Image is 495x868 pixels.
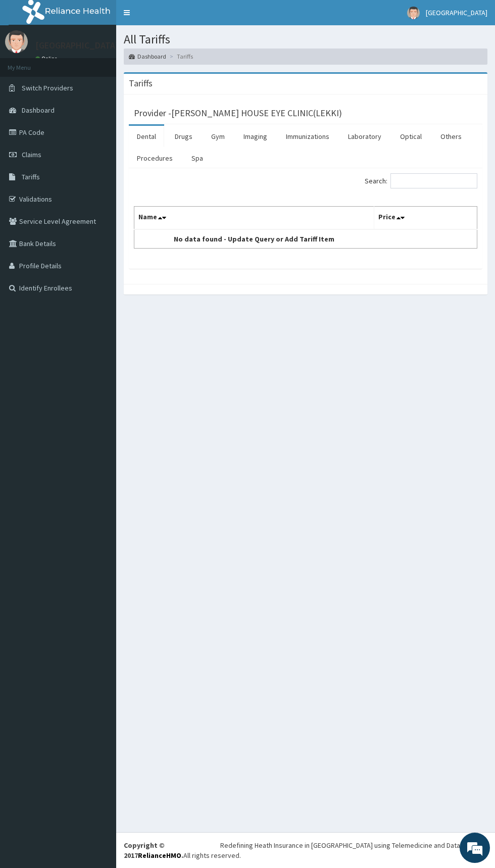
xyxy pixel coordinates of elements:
a: Online [35,55,60,62]
td: No data found - Update Query or Add Tariff Item [134,229,374,249]
a: Imaging [235,126,275,147]
a: Drugs [167,126,201,147]
li: Tariffs [167,52,193,61]
a: Optical [392,126,430,147]
img: User Image [5,30,28,53]
footer: All rights reserved. [116,832,495,868]
span: Dashboard [22,106,55,115]
strong: Copyright © 2017 . [124,841,183,860]
span: Tariffs [22,172,40,181]
th: Price [374,206,477,229]
label: Search: [365,173,477,188]
span: Switch Providers [22,83,73,92]
a: Dashboard [129,52,166,61]
a: Gym [203,126,233,147]
h3: Provider - [PERSON_NAME] HOUSE EYE CLINIC(LEKKI) [134,109,342,118]
div: Redefining Heath Insurance in [GEOGRAPHIC_DATA] using Telemedicine and Data Science! [220,840,487,850]
span: Claims [22,150,41,159]
th: Name [134,206,374,229]
span: [GEOGRAPHIC_DATA] [426,8,487,17]
input: Search: [390,173,477,188]
a: Procedures [129,148,181,169]
a: Spa [183,148,211,169]
a: Dental [129,126,164,147]
a: RelianceHMO [138,851,181,860]
a: Others [432,126,470,147]
h1: All Tariffs [124,33,487,46]
img: User Image [407,7,420,19]
p: [GEOGRAPHIC_DATA] [35,41,119,50]
h3: Tariffs [129,79,153,88]
a: Laboratory [340,126,389,147]
a: Immunizations [278,126,337,147]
